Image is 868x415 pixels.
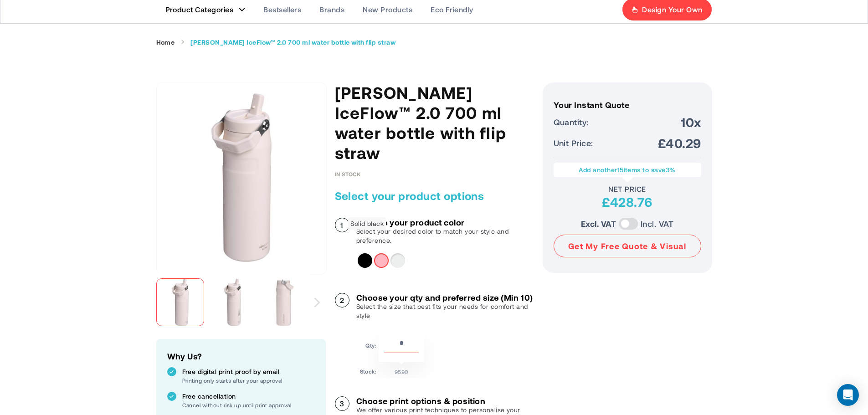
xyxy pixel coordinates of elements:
div: Next [308,274,325,331]
img: 10088541_eg_y1_esxqeloj6wcauvex.jpg [209,278,257,326]
a: Home [156,38,175,46]
button: Get My Free Quote & Visual [554,235,701,257]
div: Net Price [554,184,701,194]
span: £40.29 [658,135,701,151]
span: 15 [617,166,624,174]
span: In stock [335,171,361,177]
h2: Why Us? [167,350,315,363]
span: 10x [681,114,701,130]
h3: Choose your product color [356,218,534,227]
img: 10088541_f1_ivg0xxtqi5rwh7xf.jpg [261,278,309,326]
p: Select the size that best fits your needs for comfort and style [356,302,534,320]
span: Design Your Own [642,5,702,14]
p: Free digital print proof by email [182,367,315,376]
h2: Select your product options [335,189,534,203]
strong: [PERSON_NAME] IceFlow™ 2.0 700 ml water bottle with flip straw [190,38,395,46]
label: Incl. VAT [641,217,673,230]
span: Bestsellers [263,5,301,14]
div: £428.76 [554,194,701,210]
img: 10088541_bo0oborw4ekfu0wi.jpg [157,93,326,262]
h3: Your Instant Quote [554,100,701,109]
h3: Choose print options & position [356,396,534,405]
p: Printing only starts after your approval [182,376,315,384]
span: New Products [363,5,412,14]
td: 9590 [379,364,424,376]
td: Qty: [360,331,377,362]
p: Cancel without risk up until print approval [182,401,315,409]
div: Solid black [358,253,372,268]
div: Open Intercom Messenger [837,384,859,406]
div: Availability [335,171,361,177]
span: Quantity: [554,116,589,128]
td: Stock: [360,364,377,376]
span: Eco Friendly [431,5,473,14]
h1: [PERSON_NAME] IceFlow™ 2.0 700 ml water bottle with flip straw [335,82,534,163]
div: Light pink [374,253,389,268]
span: Unit Price: [554,137,593,149]
span: 3% [666,166,676,174]
p: Select your desired color to match your style and preference. [356,227,534,245]
p: Add another items to save [558,165,697,174]
img: 10088541_bo0oborw4ekfu0wi.jpg [156,278,204,326]
label: Excl. VAT [581,217,616,230]
div: Solid black [350,220,384,228]
span: Product Categories [165,5,234,14]
div: Frosted white [390,253,405,268]
span: Brands [319,5,344,14]
p: Free cancellation [182,392,315,401]
h3: Choose your qty and preferred size (Min 10) [356,293,534,302]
